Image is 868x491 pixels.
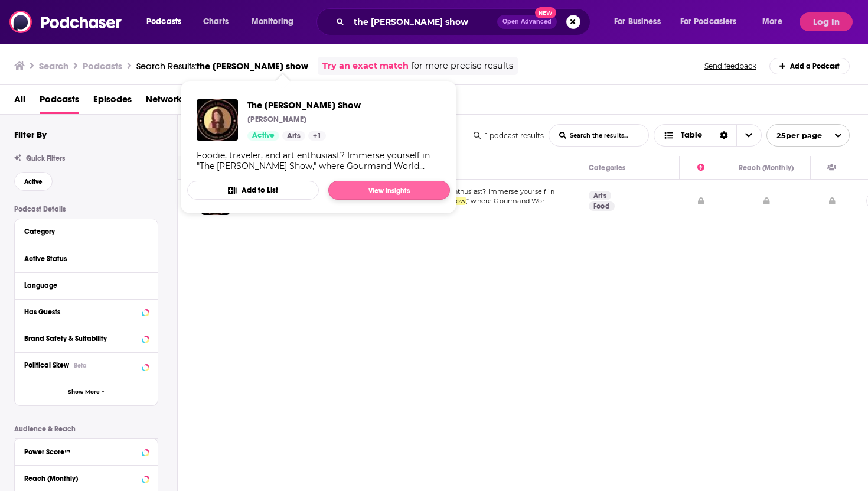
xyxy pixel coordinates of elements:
button: Open AdvancedNew [497,15,557,29]
button: Power Score™ [24,444,148,459]
div: 1 podcast results [474,131,544,140]
div: Search podcasts, credits, & more... [328,8,602,35]
button: open menu [766,124,850,147]
span: ," where Gourmand Worl [466,197,547,205]
button: Reach (Monthly) [24,470,148,485]
button: Active Status [24,251,148,266]
span: Charts [203,14,229,30]
a: All [14,90,25,114]
div: Reach (Monthly) [739,161,794,175]
p: [PERSON_NAME] [247,115,306,124]
span: Active [252,130,275,142]
a: Networks [146,90,185,114]
button: open menu [673,12,754,31]
span: More [762,14,782,30]
span: Political Skew [24,361,69,369]
span: 25 per page [767,126,822,145]
a: The Maria Liberati Show [247,99,361,110]
button: open menu [606,12,676,31]
a: Active [247,131,279,141]
button: Log In [800,12,853,31]
span: for more precise results [411,59,513,73]
a: Search Results:the [PERSON_NAME] show [136,60,308,71]
h2: Filter By [14,129,47,140]
button: Category [24,224,148,239]
span: Podcasts [146,14,181,30]
a: Arts [282,131,305,141]
button: Add to List [187,181,319,200]
div: Language [24,281,141,290]
span: For Business [614,14,661,30]
span: The [PERSON_NAME] Show [247,99,361,110]
div: Power Score [697,161,704,175]
button: Choose View [654,124,762,147]
div: Foodie, traveler, and art enthusiast? Immerse yourself in "The [PERSON_NAME] Show," where Gourman... [197,150,440,171]
img: Podchaser - Follow, Share and Rate Podcasts [9,11,123,33]
button: Show More [15,379,158,405]
div: Power Score™ [24,448,138,456]
h3: Search [39,60,68,71]
p: Audience & Reach [14,425,158,433]
div: Reach (Monthly) [24,474,138,483]
a: +1 [308,131,326,141]
a: Episodes [93,90,132,114]
button: Active [14,172,53,191]
a: Podcasts [40,90,79,114]
button: open menu [243,12,309,31]
img: The Maria Liberati Show [197,99,238,141]
div: Has Guests [827,161,836,175]
div: Brand Safety & Suitability [24,334,138,343]
p: Podcast Details [14,205,158,213]
button: open menu [754,12,797,31]
div: Categories [589,161,625,175]
span: Table [681,131,702,139]
button: Language [24,278,148,292]
h3: Podcasts [83,60,122,71]
span: Monitoring [252,14,293,30]
span: Active [24,178,43,185]
div: Has Guests [24,308,138,316]
span: Open Advanced [502,19,552,25]
div: Sort Direction [712,125,736,146]
button: Brand Safety & Suitability [24,331,148,346]
a: Charts [195,12,236,31]
a: Food [589,201,615,211]
span: Quick Filters [26,154,65,162]
span: New [535,7,556,18]
span: Foodie, traveler, and art enthusiast? Immerse yourself in [370,187,554,196]
button: Send feedback [701,61,760,71]
input: Search podcasts, credits, & more... [349,12,497,31]
button: Has Guests [24,304,148,319]
a: Try an exact match [322,59,409,73]
a: Arts [589,191,611,200]
div: Search Results: [136,60,308,71]
span: For Podcasters [680,14,737,30]
a: View Insights [328,181,450,200]
span: Show More [68,389,100,395]
button: open menu [138,12,197,31]
div: Beta [74,362,87,369]
div: Active Status [24,255,141,263]
span: the [PERSON_NAME] show [197,60,308,71]
div: Category [24,227,141,236]
a: Add a Podcast [769,58,850,74]
button: Political SkewBeta [24,357,148,372]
